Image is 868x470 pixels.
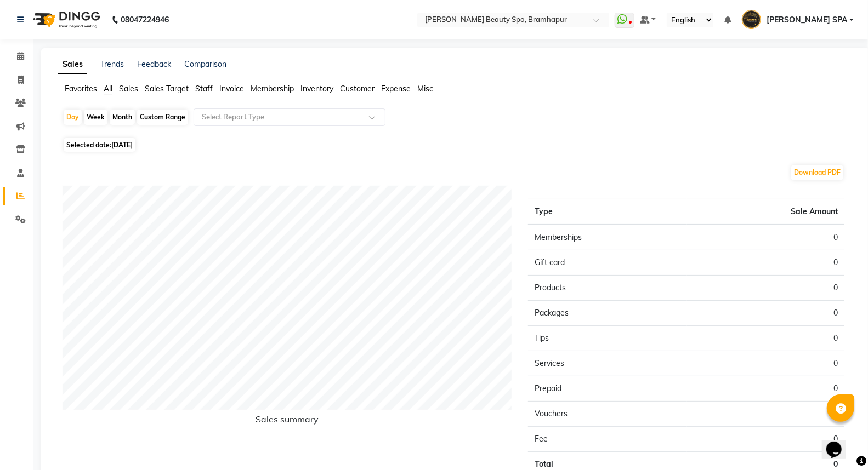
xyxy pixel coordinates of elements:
[687,225,844,250] td: 0
[184,59,226,69] a: Comparison
[742,10,761,29] img: ANANYA SPA
[110,110,135,125] div: Month
[219,84,244,94] span: Invoice
[251,84,294,94] span: Membership
[687,402,844,427] td: 0
[767,14,847,26] span: [PERSON_NAME] SPA
[528,301,686,326] td: Packages
[58,55,87,74] a: Sales
[111,141,133,149] span: [DATE]
[528,376,686,402] td: Prepaid
[528,276,686,301] td: Products
[528,250,686,276] td: Gift card
[687,427,844,452] td: 0
[340,84,375,94] span: Customer
[28,4,103,35] img: logo
[63,414,512,429] h6: Sales summary
[528,351,686,376] td: Services
[687,199,844,225] th: Sale Amount
[65,84,97,94] span: Favorites
[687,276,844,301] td: 0
[137,110,188,125] div: Custom Range
[195,84,213,94] span: Staff
[417,84,433,94] span: Misc
[791,165,843,180] button: Download PDF
[300,84,333,94] span: Inventory
[687,250,844,276] td: 0
[687,301,844,326] td: 0
[137,59,171,69] a: Feedback
[121,4,169,35] b: 08047224946
[528,427,686,452] td: Fee
[687,326,844,351] td: 0
[104,84,112,94] span: All
[64,138,135,152] span: Selected date:
[119,84,138,94] span: Sales
[84,110,107,125] div: Week
[100,59,124,69] a: Trends
[822,426,857,459] iframe: chat widget
[145,84,189,94] span: Sales Target
[528,326,686,351] td: Tips
[687,351,844,376] td: 0
[528,225,686,250] td: Memberships
[64,110,82,125] div: Day
[528,402,686,427] td: Vouchers
[381,84,411,94] span: Expense
[528,199,686,225] th: Type
[687,376,844,402] td: 0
